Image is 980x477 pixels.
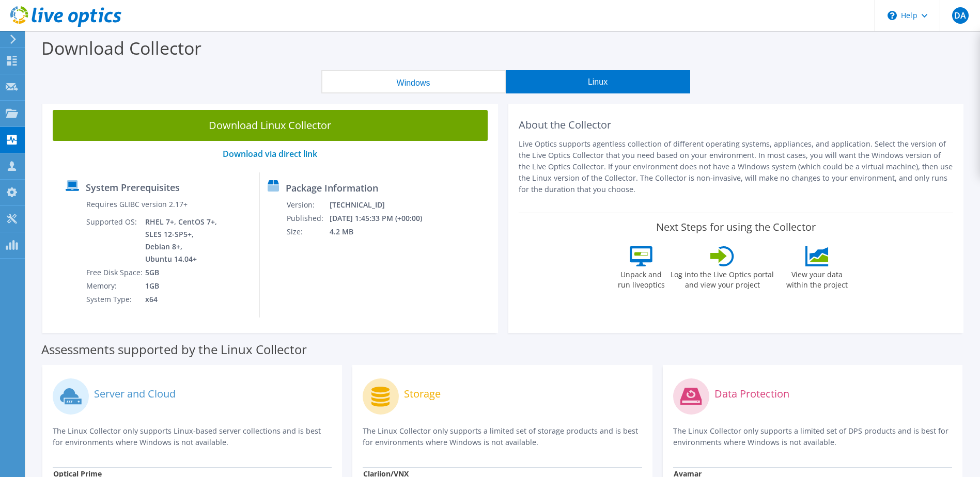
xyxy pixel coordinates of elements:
td: 4.2 MB [329,225,436,239]
label: Data Protection [714,389,789,399]
a: Download via direct link [223,148,317,160]
p: Live Optics supports agentless collection of different operating systems, appliances, and applica... [519,138,954,195]
label: Next Steps for using the Collector [656,221,816,233]
label: Unpack and run liveoptics [617,266,665,290]
label: Storage [404,389,441,399]
td: System Type: [86,293,145,306]
button: Windows [321,70,506,93]
td: RHEL 7+, CentOS 7+, SLES 12-SP5+, Debian 8+, Ubuntu 14.04+ [145,215,219,266]
label: Download Collector [41,36,201,60]
p: The Linux Collector only supports a limited set of DPS products and is best for environments wher... [673,425,952,448]
p: The Linux Collector only supports Linux-based server collections and is best for environments whe... [53,425,332,448]
td: 1GB [145,279,219,293]
button: Linux [506,70,690,93]
td: [TECHNICAL_ID] [329,198,436,212]
label: Server and Cloud [94,389,176,399]
td: Free Disk Space: [86,266,145,279]
label: Assessments supported by the Linux Collector [41,344,307,355]
td: Published: [286,212,329,225]
label: System Prerequisites [86,182,180,193]
p: The Linux Collector only supports a limited set of storage products and is best for environments ... [363,425,642,448]
td: x64 [145,293,219,306]
span: DA [952,7,969,24]
td: Supported OS: [86,215,145,266]
label: Package Information [286,183,378,193]
h2: About the Collector [519,119,954,131]
td: Version: [286,198,329,212]
label: Requires GLIBC version 2.17+ [86,199,188,210]
label: View your data within the project [780,266,854,290]
td: Memory: [86,279,145,293]
svg: \n [888,11,897,20]
td: 5GB [145,266,219,279]
td: Size: [286,225,329,239]
label: Log into the Live Optics portal and view your project [670,266,774,290]
td: [DATE] 1:45:33 PM (+00:00) [329,212,436,225]
a: Download Linux Collector [53,110,488,141]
